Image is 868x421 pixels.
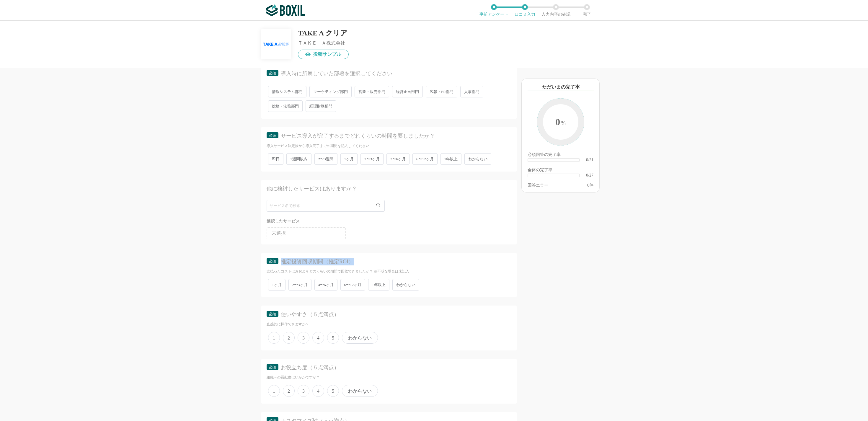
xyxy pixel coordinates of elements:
span: 未選択 [272,231,286,236]
span: 4 [312,385,324,397]
span: 1ヶ月 [268,279,285,291]
div: 導入時に所属していた部署を選択してください [281,70,501,77]
span: 必須 [269,312,276,316]
span: 3 [298,332,309,344]
span: 即日 [268,153,283,165]
span: 5 [327,385,339,397]
div: 回答エラー [528,183,548,187]
div: 導入サービス決定後から導入完了までの期間を記入してください [267,143,511,149]
div: 0/27 [586,173,593,177]
span: 4 [312,332,324,344]
span: 情報システム部門 [268,86,306,97]
div: 支払ったコストはおおよそどのくらいの期間で回収できましたか？ ※不明な場合は未記入 [267,269,511,274]
div: 使いやすさ（５点満点） [281,311,501,318]
span: 総務・法務部門 [268,100,303,112]
span: 人事部門 [460,86,483,97]
span: 必須 [269,133,276,138]
li: 入力内容の確認 [540,4,571,17]
span: 3 [298,385,309,397]
span: わからない [464,153,491,165]
li: 完了 [571,4,602,17]
li: 口コミ入力 [509,4,540,17]
span: 2〜3ヶ月 [288,279,311,291]
span: 投稿サンプル [313,52,341,57]
span: 営業・販売部門 [355,86,389,97]
span: 6〜12ヶ月 [340,279,366,291]
span: 0 [587,183,589,187]
span: 3〜6ヶ月 [386,153,409,165]
div: 必須回答の完了率 [528,153,593,158]
span: 必須 [269,259,276,263]
span: わからない [342,385,378,397]
input: サービス名で検索 [267,200,385,212]
span: 2〜3ヶ月 [360,153,384,165]
div: お役立ち度（５点満点） [281,364,501,371]
span: 4〜6ヶ月 [314,279,337,291]
div: 直感的に操作できますか？ [267,322,511,327]
div: TAKE A クリア [298,30,349,37]
span: 1週間以内 [286,153,311,165]
span: 広報・PR部門 [426,86,457,97]
span: 2 [283,332,295,344]
span: 必須 [269,365,276,369]
span: マーケティング部門 [309,86,352,97]
span: 2 [283,385,295,397]
span: 経理財務部門 [306,100,336,112]
span: 6〜12ヶ月 [412,153,438,165]
span: 必須 [269,71,276,75]
div: 組織への貢献度はいかがですか？ [267,375,511,380]
span: 1ヶ月 [340,153,358,165]
span: 1 [268,385,280,397]
span: 5 [327,332,339,344]
div: ＴＡＫＥ Ａ株式会社 [298,41,349,45]
span: 1年以上 [440,153,462,165]
span: 2〜3週間 [314,153,337,165]
span: % [561,120,566,126]
span: 1 [268,332,280,344]
div: ただいまの完了率 [528,84,594,91]
span: 0 [543,104,578,141]
span: わからない [342,332,378,344]
div: 他に検討したサービスはありますか？ [267,185,487,192]
div: 全体の完了率 [528,168,593,173]
span: 経営企画部門 [392,86,423,97]
li: 事前アンケート [478,4,509,17]
div: 件 [587,183,593,187]
div: 0/21 [586,158,593,162]
span: 1年以上 [368,279,389,291]
img: ボクシルSaaS_ロゴ [266,4,305,16]
div: 選択したサービス [267,218,511,225]
div: 推定投資回収期間（推定ROI） [281,258,501,265]
div: サービス導入が完了するまでどれくらいの時間を要しましたか？ [281,132,501,140]
span: わからない [392,279,419,291]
